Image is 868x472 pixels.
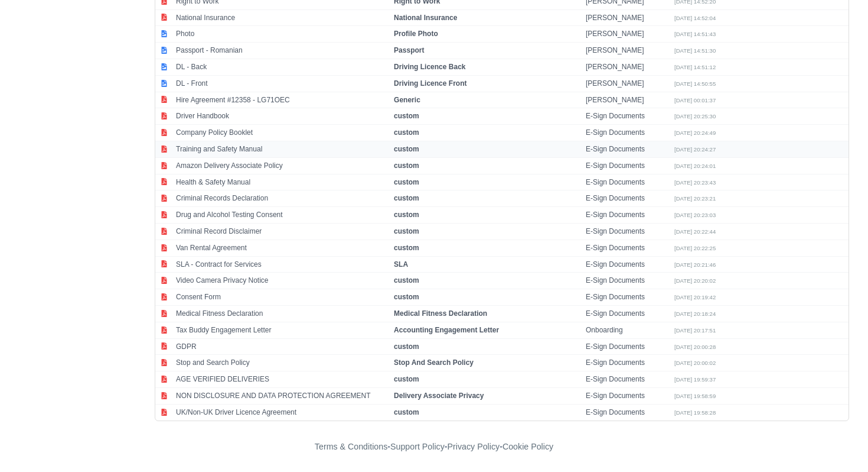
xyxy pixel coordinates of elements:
td: Health & Safety Manual [173,174,391,190]
small: [DATE] 20:24:27 [674,146,716,153]
strong: Stop And Search Policy [394,358,474,367]
small: [DATE] 19:58:59 [674,393,716,399]
td: E-Sign Documents [583,289,671,306]
small: [DATE] 14:52:04 [674,15,716,21]
strong: custom [394,194,419,202]
strong: custom [394,161,419,170]
td: E-Sign Documents [583,224,671,240]
td: SLA - Contract for Services [173,256,391,273]
td: E-Sign Documents [583,240,671,256]
td: Drug and Alcohol Testing Consent [173,207,391,224]
strong: custom [394,342,419,351]
strong: Driving Licence Back [394,63,465,71]
td: Hire Agreement #12358 - LG71OEC [173,92,391,108]
td: Stop and Search Policy [173,355,391,371]
td: E-Sign Documents [583,207,671,224]
small: [DATE] 20:17:51 [674,327,716,334]
small: [DATE] 20:21:46 [674,261,716,268]
td: NON DISCLOSURE AND DATA PROTECTION AGREEMENT [173,387,391,404]
td: Tax Buddy Engagement Letter [173,322,391,338]
td: [PERSON_NAME] [583,75,671,92]
td: E-Sign Documents [583,338,671,355]
strong: custom [394,375,419,383]
strong: custom [394,128,419,137]
td: Passport - Romanian [173,43,391,59]
strong: Driving Licence Front [394,79,466,88]
strong: Medical Fitness Declaration [394,309,487,318]
strong: custom [394,408,419,416]
strong: Delivery Associate Privacy [394,392,484,400]
td: Criminal Record Disclaimer [173,224,391,240]
a: Privacy Policy [448,442,500,451]
td: E-Sign Documents [583,355,671,371]
td: E-Sign Documents [583,404,671,420]
strong: Generic [394,96,420,104]
td: E-Sign Documents [583,273,671,289]
td: E-Sign Documents [583,174,671,190]
td: [PERSON_NAME] [583,26,671,43]
td: UK/Non-UK Driver Licence Agreement [173,404,391,420]
small: [DATE] 20:22:44 [674,228,716,235]
small: [DATE] 14:51:43 [674,31,716,37]
small: [DATE] 20:25:30 [674,113,716,119]
small: [DATE] 20:18:24 [674,311,716,317]
td: Training and Safety Manual [173,141,391,158]
strong: custom [394,276,419,285]
strong: custom [394,112,419,120]
td: DL - Front [173,75,391,92]
strong: custom [394,178,419,186]
small: [DATE] 20:23:21 [674,195,716,202]
iframe: Chat Widget [809,415,868,472]
td: Onboarding [583,322,671,338]
strong: custom [394,244,419,252]
small: [DATE] 20:00:28 [674,344,716,350]
td: Consent Form [173,289,391,306]
td: E-Sign Documents [583,371,671,388]
small: [DATE] 19:59:37 [674,376,716,383]
td: Driver Handbook [173,108,391,125]
td: [PERSON_NAME] [583,59,671,76]
td: Video Camera Privacy Notice [173,273,391,289]
small: [DATE] 19:58:28 [674,409,716,416]
strong: custom [394,211,419,219]
small: [DATE] 14:51:30 [674,47,716,54]
td: Criminal Records Declaration [173,190,391,207]
td: GDPR [173,338,391,355]
small: [DATE] 00:01:37 [674,97,716,104]
td: AGE VERIFIED DELIVERIES [173,371,391,388]
a: Support Policy [390,442,445,451]
small: [DATE] 20:20:02 [674,277,716,284]
small: [DATE] 20:24:01 [674,163,716,169]
td: Van Rental Agreement [173,240,391,256]
td: E-Sign Documents [583,387,671,404]
small: [DATE] 14:50:55 [674,80,716,87]
td: E-Sign Documents [583,157,671,174]
small: [DATE] 20:22:25 [674,245,716,251]
td: National Insurance [173,9,391,26]
small: [DATE] 14:51:12 [674,64,716,70]
td: Photo [173,26,391,43]
a: Cookie Policy [502,442,553,451]
td: Medical Fitness Declaration [173,305,391,322]
div: - - - [97,440,771,454]
td: [PERSON_NAME] [583,9,671,26]
strong: Passport [394,46,424,54]
strong: custom [394,145,419,153]
td: E-Sign Documents [583,141,671,158]
td: E-Sign Documents [583,190,671,207]
small: [DATE] 20:23:43 [674,179,716,186]
a: Terms & Conditions [315,442,387,451]
td: Amazon Delivery Associate Policy [173,157,391,174]
td: Company Policy Booklet [173,125,391,141]
td: E-Sign Documents [583,125,671,141]
td: E-Sign Documents [583,256,671,273]
td: [PERSON_NAME] [583,92,671,108]
strong: custom [394,293,419,301]
td: E-Sign Documents [583,305,671,322]
strong: custom [394,227,419,235]
td: [PERSON_NAME] [583,43,671,59]
small: [DATE] 20:24:49 [674,130,716,136]
small: [DATE] 20:23:03 [674,212,716,218]
strong: National Insurance [394,14,457,22]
